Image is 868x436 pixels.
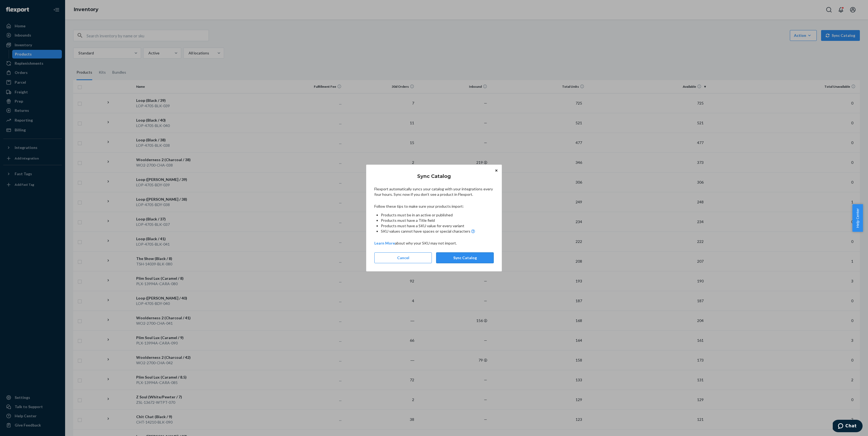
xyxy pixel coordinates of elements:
a: Learn More [374,241,395,245]
span: Products must have a SKU value for every variant [381,223,464,228]
p: Flexport automatically syncs your catalog with your integrations every four hours. Sync now if yo... [374,186,494,197]
span: Chat [13,4,24,9]
span: SKU values cannot have spaces or special characters [381,229,470,234]
h2: Sync Catalog [374,173,494,180]
p: Follow these tips to make sure your products import: [374,204,494,209]
span: Products must have a Title field [381,218,435,223]
button: Cancel [374,252,432,263]
button: Close [494,167,499,173]
span: Products must be in an active or published [381,213,453,217]
p: about why your SKU may not import. [374,240,494,246]
button: Sync Catalog [436,252,494,263]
